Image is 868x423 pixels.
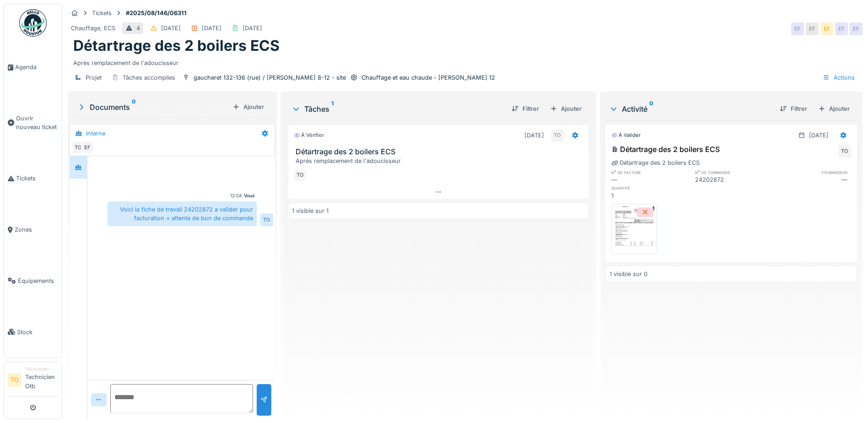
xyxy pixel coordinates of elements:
img: 4o4d6wzvgvb1e9fph4ck5tj98m8t [614,206,655,252]
h6: n° de commande [695,169,773,175]
div: gaucheret 132-136 (rue) / [PERSON_NAME] 8-12 - site [194,73,346,82]
div: [DATE] [524,131,544,140]
div: Tâches accomplies [123,73,175,82]
div: Actions [819,71,859,84]
div: Ajouter [814,103,853,115]
h6: quantité [611,185,689,191]
div: Projet [86,73,102,82]
div: [DATE] [809,131,829,140]
div: À valider [611,131,641,139]
div: Après remplacement de l'adoucisseur [73,55,857,67]
div: Filtrer [776,103,811,115]
div: TO [838,145,851,158]
div: TO [294,169,307,182]
div: [DATE] [161,24,181,33]
a: Ouvrir nouveau ticket [4,93,62,153]
strong: #2025/08/146/06311 [122,9,190,17]
div: Détartrage des 2 boilers ECS [611,144,720,155]
sup: 1 [331,103,334,114]
div: EF [820,22,833,35]
div: Technicien [25,366,58,373]
div: Tâches [291,103,504,114]
a: TO TechnicienTechnicien Otb [8,366,58,396]
h6: n° de facture [611,169,689,175]
div: 12:04 [230,192,242,199]
div: Activité [609,103,772,114]
div: TO [260,213,273,226]
a: Équipements [4,255,62,306]
div: EF [850,22,863,35]
div: EF [791,22,804,35]
div: Tickets [92,9,112,17]
div: TO [72,141,85,154]
span: Zones [15,225,58,234]
img: Badge_color-CXgf-gQk.svg [19,9,47,37]
div: EF [81,141,94,154]
li: Technicien Otb [25,366,58,394]
span: Tickets [16,174,58,183]
div: Filtrer [508,103,543,115]
div: Interne [86,129,105,138]
div: TO [551,129,564,142]
div: — [773,175,851,184]
div: 24202872 [695,175,773,184]
span: Agenda [15,63,58,71]
a: Agenda [4,42,62,93]
a: Tickets [4,153,62,204]
div: Documents [77,102,229,113]
div: Après remplacement de l'adoucisseur [296,157,585,165]
div: Détartrage des 2 boilers ECS [611,158,700,167]
a: Stock [4,306,62,358]
div: Chauffage et eau chaude - [PERSON_NAME] 12 [361,73,495,82]
div: 4 [136,24,140,33]
div: 1 visible sur 0 [609,270,647,278]
li: TO [8,373,22,387]
div: Ajouter [229,101,268,113]
div: Voici la fiche de travail 24202872 a valider pour facturation + attente de bon de commande [108,201,257,226]
div: [DATE] [243,24,262,33]
h3: Détartrage des 2 boilers ECS [296,147,585,156]
div: EF [835,22,848,35]
div: EF [806,22,819,35]
div: [DATE] [202,24,221,33]
div: Vous [244,192,255,199]
div: À vérifier [294,131,324,139]
h1: Détartrage des 2 boilers ECS [73,37,280,54]
div: 1 [611,191,689,200]
div: Chauffage, ECS [71,24,115,33]
span: Équipements [18,277,58,285]
sup: 0 [649,103,653,114]
span: Stock [17,328,58,336]
div: — [611,175,689,184]
div: Ajouter [546,103,585,115]
h6: fournisseur [773,169,851,175]
div: 1 visible sur 1 [292,206,329,215]
a: Zones [4,204,62,255]
span: Ouvrir nouveau ticket [16,114,58,131]
sup: 0 [132,102,136,113]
